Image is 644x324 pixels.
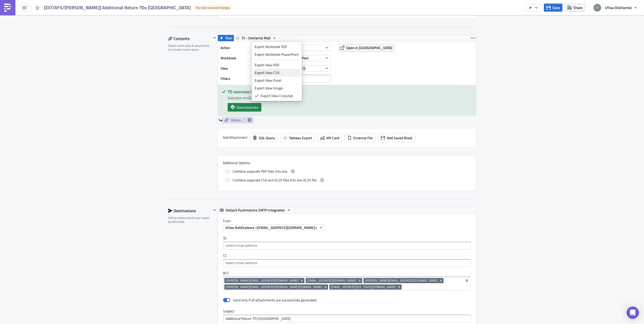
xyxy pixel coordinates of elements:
label: Filters [220,75,251,82]
div: Select which data & attachment to include in your report. [168,44,212,52]
span: SQL Query [259,135,275,141]
button: Open in [GEOGRAPHIC_DATA] [339,44,394,52]
img: Avatar [593,3,602,12]
div: Export Workbook PDF [255,44,299,49]
button: Add Saved Block [378,134,415,142]
button: Remove Tag [300,278,304,283]
span: Run [226,35,232,41]
div: Export View PDF [255,62,299,68]
span: Tableau Export [289,135,312,141]
label: Subject [223,309,471,313]
button: SQL Query [250,134,278,142]
span: [PERSON_NAME][EMAIL_ADDRESS][DOMAIN_NAME] [226,279,299,283]
div: Execution end: [DATE] 10:02:28 [228,95,472,100]
span: TS - Stellantis Mail [241,35,271,41]
body: Rich Text Area. Press ALT-0 for help. [2,2,245,24]
span: KPI Card [326,135,339,141]
span: External File [353,135,373,141]
span: Save [552,5,560,10]
label: Action [220,44,251,52]
span: 4flow (Stellantis) [605,5,632,10]
label: Workbook [220,54,251,62]
button: Default Pushmetrics SMTP Integration [218,207,293,213]
span: [EMAIL_ADDRESS][DOMAIN_NAME] [307,279,357,283]
label: From [223,219,476,223]
span: Add Saved Block [387,135,412,141]
span: [PERSON_NAME][EMAIL_ADDRESS][DOMAIN_NAME] [365,279,438,283]
input: Select em ail add ress [224,261,469,266]
div: Export View Excel [255,78,299,83]
button: Run [218,35,234,41]
span: Share [573,5,582,10]
label: CC [223,253,471,258]
a: tableau_1 [223,117,253,123]
span: Combine separate PDF files into one [233,168,287,174]
span: [EXT/AFS/[PERSON_NAME]] Additional Return TOs [GEOGRAPHIC_DATA] [44,5,191,11]
label: View [220,64,251,72]
button: 4flow (Stellantis) [590,2,640,13]
span: [EMAIL_ADDRESS][US_STATE][DOMAIN_NAME] [331,285,396,289]
span: tableau_1 [230,118,246,122]
button: Remove Tag [358,278,362,283]
label: To [223,236,471,240]
div: Export Workbook PowerPoint [255,52,299,57]
div: Open Intercom Messenger [627,307,639,319]
button: Save [544,4,562,12]
span: Open in [GEOGRAPHIC_DATA] [346,45,392,50]
img: PushMetrics [4,4,12,12]
div: Send only if all attachments are successfully generated. [233,298,317,302]
div: Export View Image [255,86,299,91]
button: KPI Card [318,134,342,142]
span: 4flow Notifications <[EMAIL_ADDRESS][DOMAIN_NAME]> [225,225,317,230]
button: TS - Stellantis Mail [234,35,278,41]
button: Clear selected items [464,277,470,284]
a: Download xlsx [228,103,261,112]
p: Dear all, please find the TOs in the Additional Return Scheduling Pool attached. [2,2,245,10]
label: Add Attachment [223,134,247,141]
div: Export View Crosstab [261,93,299,98]
button: Remove Tag [397,284,402,290]
button: Tableau Export [280,134,315,142]
div: Export View CSV [255,70,299,75]
span: You have unsaved changes [196,6,230,10]
span: [PERSON_NAME][EMAIL_ADDRESS][PERSON_NAME][DOMAIN_NAME] [226,285,322,289]
div: Define where should your report be delivered. [168,216,212,224]
div: Destinations [168,207,212,215]
h5: TO overview ([PERSON_NAME]) [228,90,472,94]
button: Hide content [212,207,218,213]
input: Select em ail add ress [224,243,469,248]
div: Contents [168,35,212,42]
button: Share [565,4,585,12]
button: Remove Tag [439,278,444,283]
span: Download xlsx [237,105,258,110]
button: External File [345,134,376,142]
span: Default Pushmetrics SMTP Integration [226,207,285,213]
button: Hide content [212,35,218,41]
label: Additional Options [223,161,471,165]
span: Combine separate CSV and XLSX files into one XLSX file [233,177,316,183]
p: Best regards [PERSON_NAME] [2,12,245,24]
button: Remove Tag [323,284,328,290]
label: BCC [223,271,471,275]
button: 4flow Notifications <[EMAIL_ADDRESS][DOMAIN_NAME]> [223,225,325,231]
